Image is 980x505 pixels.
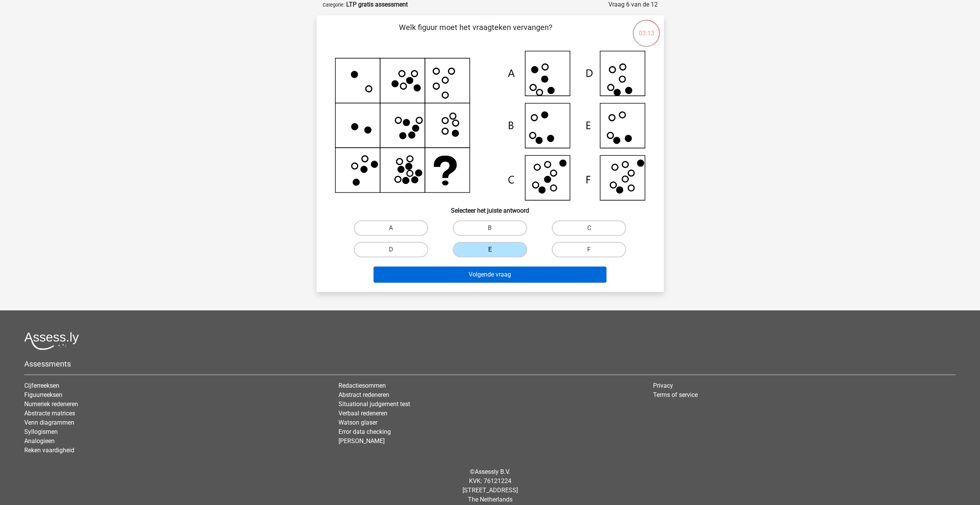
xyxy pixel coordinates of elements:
[329,201,652,214] h6: Selecteer het juiste antwoord
[24,359,956,368] h5: Assessments
[338,400,410,408] a: Situational judgement test
[338,437,385,445] a: [PERSON_NAME]
[24,410,75,417] a: Abstracte matrices
[453,242,527,257] label: E
[338,382,386,389] a: Redactiesommen
[552,242,626,257] label: F
[338,391,389,398] a: Abstract redeneren
[24,428,58,435] a: Syllogismen
[475,468,510,475] a: Assessly B.V.
[24,382,59,389] a: Cijferreeksen
[24,400,78,408] a: Numeriek redeneren
[374,267,606,283] button: Volgende vraag
[653,391,698,398] a: Terms of service
[24,437,55,445] a: Analogieen
[338,428,391,435] a: Error data checking
[24,419,74,426] a: Venn diagrammen
[632,19,661,38] div: 03:13
[653,382,673,389] a: Privacy
[552,220,626,236] label: C
[329,22,623,45] p: Welk figuur moet het vraagteken vervangen?
[338,419,377,426] a: Watson glaser
[24,332,79,350] img: Assessly logo
[346,1,408,8] strong: LTP gratis assessment
[453,220,527,236] label: B
[323,2,345,8] small: Categorie:
[354,242,428,257] label: D
[24,447,74,454] a: Reken vaardigheid
[338,410,387,417] a: Verbaal redeneren
[354,220,428,236] label: A
[24,391,62,398] a: Figuurreeksen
